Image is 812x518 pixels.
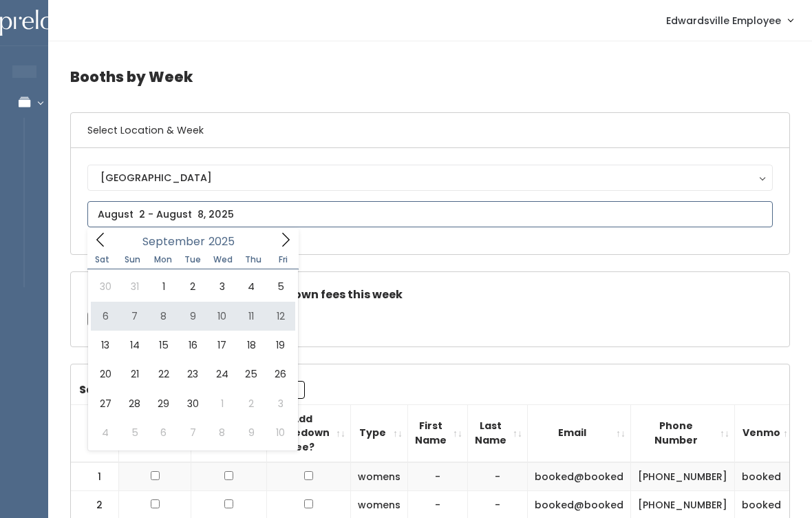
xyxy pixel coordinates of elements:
[71,113,789,148] h6: Select Location & Week
[149,302,178,331] span: September 8, 2025
[120,418,149,447] span: October 5, 2025
[267,404,351,462] th: Add Takedown Fee?: activate to sort column ascending
[631,404,735,462] th: Phone Number: activate to sort column ascending
[208,331,237,360] span: September 17, 2025
[652,6,806,35] a: Edwardsville Employee
[266,331,295,360] span: September 19, 2025
[91,272,120,301] span: August 30, 2025
[237,389,266,418] span: October 2, 2025
[120,272,149,301] span: August 31, 2025
[266,272,295,301] span: September 5, 2025
[149,418,178,447] span: October 6, 2025
[208,360,237,388] span: September 24, 2025
[237,418,266,447] span: October 9, 2025
[266,360,295,388] span: September 26, 2025
[178,256,208,264] span: Tue
[351,462,408,491] td: womens
[87,289,773,301] h5: Check this box if there are no takedown fees this week
[468,462,528,491] td: -
[408,404,468,462] th: First Name: activate to sort column ascending
[528,462,631,491] td: booked@booked
[351,404,408,462] th: Type: activate to sort column ascending
[71,404,119,462] th: #: activate to sort column descending
[120,389,149,418] span: September 28, 2025
[100,170,760,185] div: [GEOGRAPHIC_DATA]
[178,302,207,331] span: September 9, 2025
[120,331,149,360] span: September 14, 2025
[268,256,299,264] span: Fri
[91,302,120,331] span: September 6, 2025
[118,256,148,264] span: Sun
[408,462,468,491] td: -
[87,256,118,264] span: Sat
[237,360,266,388] span: September 25, 2025
[266,389,295,418] span: October 3, 2025
[149,389,178,418] span: September 29, 2025
[237,331,266,360] span: September 18, 2025
[120,302,149,331] span: September 7, 2025
[205,233,246,250] input: Year
[528,404,631,462] th: Email: activate to sort column ascending
[208,389,237,418] span: October 1, 2025
[735,404,798,462] th: Venmo: activate to sort column ascending
[149,272,178,301] span: September 1, 2025
[208,256,238,264] span: Wed
[178,389,207,418] span: September 30, 2025
[148,256,178,264] span: Mon
[208,302,237,331] span: September 10, 2025
[149,360,178,388] span: September 22, 2025
[91,331,120,360] span: September 13, 2025
[735,462,798,491] td: booked
[237,302,266,331] span: September 11, 2025
[71,462,119,491] td: 1
[178,360,207,388] span: September 23, 2025
[91,418,120,447] span: October 4, 2025
[149,331,178,360] span: September 15, 2025
[178,272,207,301] span: September 2, 2025
[237,272,266,301] span: September 4, 2025
[178,418,207,447] span: October 7, 2025
[91,389,120,418] span: September 27, 2025
[266,302,295,331] span: September 12, 2025
[666,13,781,28] span: Edwardsville Employee
[238,256,268,264] span: Thu
[70,58,790,96] h4: Booths by Week
[142,236,205,247] span: September
[468,404,528,462] th: Last Name: activate to sort column ascending
[91,360,120,388] span: September 20, 2025
[87,165,773,191] button: [GEOGRAPHIC_DATA]
[208,272,237,301] span: September 3, 2025
[87,201,773,227] input: August 2 - August 8, 2025
[631,462,735,491] td: [PHONE_NUMBER]
[79,381,305,399] label: Search:
[208,418,237,447] span: October 8, 2025
[178,331,207,360] span: September 16, 2025
[120,360,149,388] span: September 21, 2025
[266,418,295,447] span: October 10, 2025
